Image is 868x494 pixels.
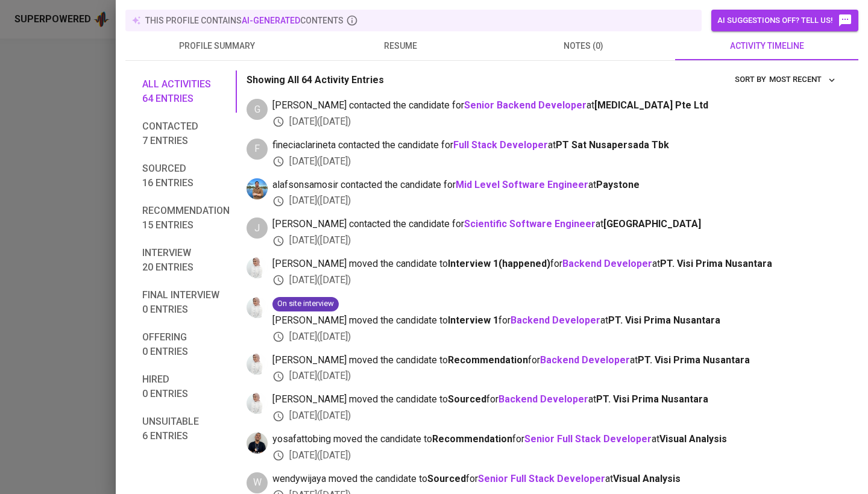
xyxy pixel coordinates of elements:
span: AI-generated [242,16,300,25]
div: J [247,217,268,239]
span: activity timeline [682,39,851,54]
span: resume [316,39,485,54]
a: Senior Backend Developer [464,99,587,111]
img: thalitha@glints.com [247,393,268,414]
a: Senior Full Stack Developer [478,473,605,484]
div: [DATE] ( [DATE] ) [272,155,839,169]
div: [DATE] ( [DATE] ) [272,194,839,208]
span: On site interview [272,298,339,310]
span: [PERSON_NAME] contacted the candidate for at [272,217,839,231]
a: Senior Full Stack Developer [524,433,652,445]
span: sort by [735,75,766,84]
div: [DATE] ( [DATE] ) [272,409,839,423]
p: Showing All 64 Activity Entries [247,73,384,87]
span: [PERSON_NAME] moved the candidate to for at [272,354,839,367]
div: [DATE] ( [DATE] ) [272,234,839,248]
a: Backend Developer [498,393,588,405]
span: [GEOGRAPHIC_DATA] [603,218,701,230]
span: Paystone [596,179,640,190]
a: Backend Developer [511,314,600,326]
span: Final interview 0 entries [142,288,230,317]
b: Recommendation [448,354,528,366]
span: Sourced 16 entries [142,161,230,190]
div: [DATE] ( [DATE] ) [272,274,839,287]
a: Full Stack Developer [453,139,548,151]
span: Hired 0 entries [142,372,230,401]
span: Unsuitable 6 entries [142,414,230,443]
b: Sourced [448,393,486,405]
span: Offering 0 entries [142,330,230,359]
a: Scientific Software Engineer [464,218,596,230]
span: [PERSON_NAME] moved the candidate to for at [272,314,839,328]
div: F [247,139,268,160]
span: yosafattobing moved the candidate to for at [272,433,839,446]
span: wendywijaya moved the candidate to for at [272,472,839,486]
span: fineciaclarineta contacted the candidate for at [272,139,839,152]
span: AI suggestions off? Tell us! [717,13,852,28]
span: PT. Visi Prima Nusantara [596,393,708,405]
span: Contacted 7 entries [142,119,230,148]
div: [DATE] ( [DATE] ) [272,449,839,463]
span: alafsonsamosir contacted the candidate for at [272,178,839,192]
div: W [247,472,268,493]
b: Interview 1 ( happened ) [448,258,550,269]
span: PT. Visi Prima Nusantara [638,354,750,366]
span: PT. Visi Prima Nusantara [608,314,720,326]
button: AI suggestions off? Tell us! [711,10,858,31]
img: thalitha@glints.com [247,354,268,375]
span: PT Sat Nusapersada Tbk [556,139,669,151]
a: Mid Level Software Engineer [456,179,588,190]
div: [DATE] ( [DATE] ) [272,330,839,344]
span: Most Recent [769,73,836,87]
span: PT. Visi Prima Nusantara [660,258,772,269]
a: Backend Developer [562,258,652,269]
img: thalitha@glints.com [247,297,268,318]
img: thalitha@glints.com [247,257,268,278]
button: sort by [766,70,839,89]
div: [DATE] ( [DATE] ) [272,115,839,129]
img: yosafat@glints.com [247,433,268,454]
span: profile summary [133,39,301,54]
b: Sourced [427,473,466,484]
span: [PERSON_NAME] moved the candidate to for at [272,257,839,271]
span: Visual Analysis [613,473,681,484]
div: [DATE] ( [DATE] ) [272,369,839,383]
img: alafson@glints.com [247,178,268,199]
b: Interview 1 [448,314,498,326]
div: G [247,99,268,120]
b: Recommendation [432,433,512,445]
span: [MEDICAL_DATA] Pte Ltd [594,99,708,111]
p: this profile contains contents [145,14,344,27]
a: Backend Developer [540,354,630,366]
span: [PERSON_NAME] moved the candidate to for at [272,393,839,407]
span: All activities 64 entries [142,77,230,106]
span: [PERSON_NAME] contacted the candidate for at [272,99,839,113]
span: Recommendation 15 entries [142,204,230,233]
span: Interview 20 entries [142,246,230,275]
span: Visual Analysis [659,433,727,445]
span: notes (0) [499,39,668,54]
